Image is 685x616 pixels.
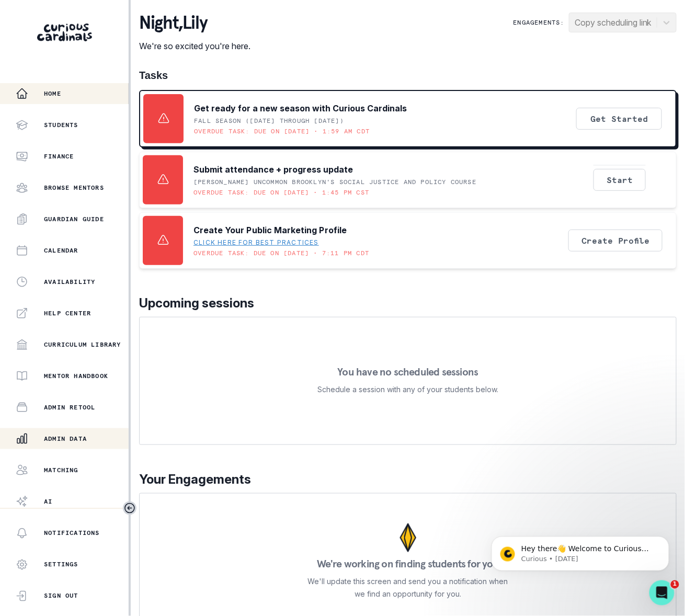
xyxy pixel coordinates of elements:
[45,40,180,50] p: Message from Curious, sent 33w ago
[193,238,319,247] a: Click here for best practices
[593,169,646,191] button: Start
[44,592,78,600] p: Sign Out
[139,294,677,313] p: Upcoming sessions
[44,215,104,223] p: Guardian Guide
[44,529,100,538] p: Notifications
[671,580,679,589] span: 1
[44,152,74,161] p: Finance
[139,13,250,33] p: night , Lily
[45,30,178,90] span: Hey there👋 Welcome to Curious Cardinals 🙌 Take a look around! If you have any questions or are ex...
[476,515,685,588] iframe: Intercom notifications message
[193,163,353,176] p: Submit attendance + progress update
[194,117,344,125] p: Fall Season ([DATE] through [DATE])
[44,403,95,412] p: Admin Retool
[37,24,92,41] img: Curious Cardinals Logo
[193,249,369,257] p: Overdue task: Due on [DATE] • 7:11 PM CDT
[194,127,370,135] p: Overdue task: Due on [DATE] • 1:59 AM CDT
[139,40,250,52] p: We're so excited you're here.
[44,466,78,474] p: Matching
[44,184,104,192] p: Browse Mentors
[307,576,508,601] p: We'll update this screen and send you a notification when we find an opportunity for you.
[193,188,369,197] p: Overdue task: Due on [DATE] • 1:45 PM CST
[194,102,407,115] p: Get ready for a new season with Curious Cardinals
[44,246,78,255] p: Calendar
[44,372,108,380] p: Mentor Handbook
[193,178,476,186] p: [PERSON_NAME] UNCOMMON Brooklyn's Social Justice and Policy Course
[44,121,78,129] p: Students
[123,501,136,515] button: Toggle sidebar
[44,435,87,443] p: Admin Data
[513,18,565,27] p: Engagements:
[649,580,675,606] iframe: Intercom live chat
[317,559,499,569] p: We're working on finding students for you
[576,108,662,130] button: Get Started
[317,383,498,396] p: Schedule a session with any of your students below.
[139,470,677,489] p: Your Engagements
[44,561,78,569] p: Settings
[44,89,61,98] p: Home
[44,278,95,286] p: Availability
[44,309,91,317] p: Help Center
[568,230,663,252] button: Create Profile
[139,69,677,82] h1: Tasks
[44,340,121,349] p: Curriculum Library
[193,224,347,236] p: Create Your Public Marketing Profile
[337,367,478,377] p: You have no scheduled sessions
[44,497,52,506] p: AI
